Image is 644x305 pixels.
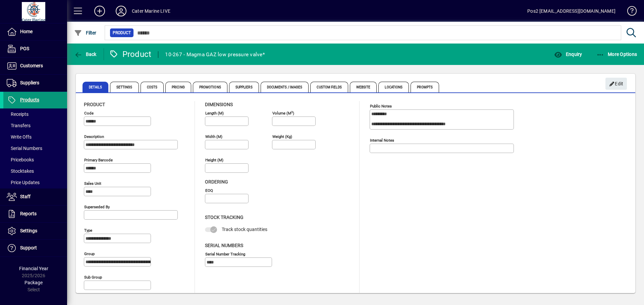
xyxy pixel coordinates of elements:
[3,58,67,74] a: Customers
[20,194,31,199] span: Staff
[20,211,37,216] span: Reports
[272,111,294,116] mat-label: Volume (m )
[89,5,110,17] button: Add
[84,251,95,256] mat-label: Group
[378,82,409,92] span: Locations
[7,146,42,151] span: Serial Numbers
[72,27,98,39] button: Filter
[596,52,637,57] span: More Options
[84,205,110,209] mat-label: Superseded by
[595,48,639,60] button: More Options
[7,157,34,162] span: Pricebooks
[20,29,33,34] span: Home
[205,251,245,256] mat-label: Serial Number tracking
[20,97,39,102] span: Products
[20,63,43,68] span: Customers
[222,227,267,232] span: Track stock quantities
[84,181,101,186] mat-label: Sales unit
[3,143,67,154] a: Serial Numbers
[110,82,139,92] span: Settings
[141,82,164,92] span: Costs
[3,41,67,57] a: POS
[84,111,94,116] mat-label: Code
[165,49,265,60] div: 10-267 - Magma GAZ low pressure valve*
[84,275,102,280] mat-label: Sub group
[7,180,40,185] span: Price Updates
[605,78,627,90] button: Edit
[291,110,293,113] sup: 3
[350,82,377,92] span: Website
[3,75,67,91] a: Suppliers
[3,223,67,239] a: Settings
[132,6,170,16] div: Cater Marine LIVE
[19,266,48,271] span: Financial Year
[3,120,67,131] a: Transfers
[3,108,67,120] a: Receipts
[7,134,32,140] span: Write Offs
[370,138,394,143] mat-label: Internal Notes
[205,215,244,220] span: Stock Tracking
[7,168,34,174] span: Stocktakes
[20,228,37,233] span: Settings
[3,188,67,205] a: Staff
[205,158,223,162] mat-label: Height (m)
[165,82,191,92] span: Pricing
[205,134,222,139] mat-label: Width (m)
[552,48,584,60] button: Enquiry
[20,80,39,85] span: Suppliers
[67,48,104,60] app-page-header-button: Back
[84,102,105,107] span: Product
[229,82,259,92] span: Suppliers
[3,131,67,143] a: Write Offs
[205,243,243,248] span: Serial Numbers
[24,280,43,285] span: Package
[193,82,227,92] span: Promotions
[84,134,104,139] mat-label: Description
[83,82,108,92] span: Details
[205,102,233,107] span: Dimensions
[74,30,97,35] span: Filter
[370,104,392,108] mat-label: Public Notes
[205,179,228,184] span: Ordering
[3,23,67,40] a: Home
[261,82,309,92] span: Documents / Images
[20,245,37,250] span: Support
[74,52,97,57] span: Back
[205,111,224,116] mat-label: Length (m)
[3,240,67,256] a: Support
[3,154,67,165] a: Pricebooks
[84,158,113,162] mat-label: Primary barcode
[272,134,292,139] mat-label: Weight (Kg)
[113,29,131,36] span: Product
[205,188,213,193] mat-label: EOQ
[20,46,29,51] span: POS
[7,111,29,117] span: Receipts
[84,228,92,233] mat-label: Type
[109,49,152,60] div: Product
[622,1,636,23] a: Knowledge Base
[7,123,31,128] span: Transfers
[554,52,582,57] span: Enquiry
[310,82,348,92] span: Custom Fields
[72,48,98,60] button: Back
[3,206,67,222] a: Reports
[3,165,67,177] a: Stocktakes
[527,6,615,16] div: Pos2 [EMAIL_ADDRESS][DOMAIN_NAME]
[609,78,624,89] span: Edit
[3,177,67,188] a: Price Updates
[411,82,439,92] span: Prompts
[110,5,132,17] button: Profile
